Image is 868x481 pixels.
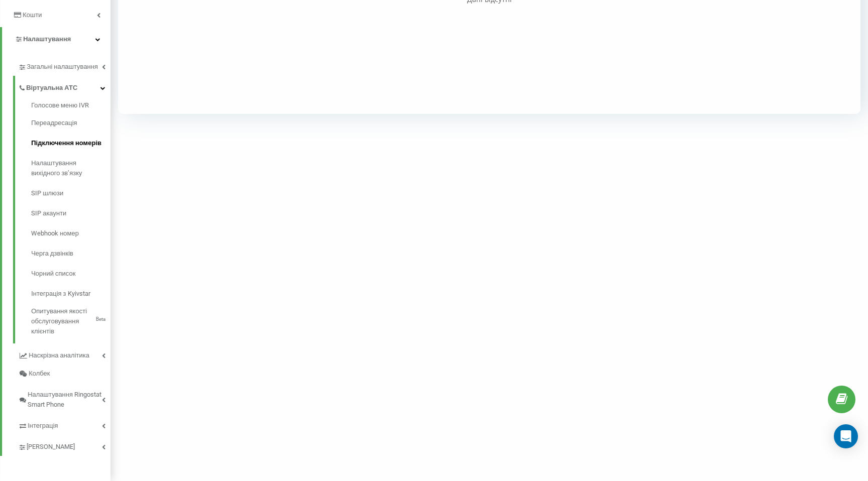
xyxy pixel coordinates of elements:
[31,244,111,264] a: Черга дзвінків
[27,62,98,72] span: Загальні налаштування
[18,76,111,97] a: Віртуальна АТС
[31,223,111,244] a: Webhook номер
[31,289,90,299] span: Інтеграція з Kyivstar
[29,350,89,360] span: Наскрізна аналітика
[18,365,111,383] a: Колбек
[31,208,66,218] span: SIP акаунти
[28,390,102,410] span: Налаштування Ringostat Smart Phone
[834,424,858,448] div: Open Intercom Messenger
[23,11,42,19] span: Кошти
[18,383,111,414] a: Налаштування Ringostat Smart Phone
[29,369,50,379] span: Колбек
[2,27,111,51] a: Налаштування
[18,414,111,435] a: Інтеграція
[31,284,111,304] a: Інтеграція з Kyivstar
[31,188,63,198] span: SIP шлюзи
[31,153,111,183] a: Налаштування вихідного зв’язку
[26,83,77,93] span: Віртуальна АТС
[31,158,105,178] span: Налаштування вихідного зв’язку
[23,35,71,43] span: Налаштування
[31,100,89,110] span: Голосове меню IVR
[28,421,58,431] span: Інтеграція
[31,100,111,113] a: Голосове меню IVR
[31,113,111,133] a: Переадресація
[31,118,77,128] span: Переадресація
[31,228,79,238] span: Webhook номер
[18,55,111,76] a: Загальні налаштування
[31,269,75,279] span: Чорний список
[31,183,111,203] a: SIP шлюзи
[31,203,111,223] a: SIP акаунти
[18,343,111,365] a: Наскрізна аналітика
[31,304,111,336] a: Опитування якості обслуговування клієнтівBeta
[31,306,93,336] span: Опитування якості обслуговування клієнтів
[18,435,111,456] a: [PERSON_NAME]
[31,138,101,148] span: Підключення номерів
[31,133,111,153] a: Підключення номерів
[31,264,111,284] a: Чорний список
[27,442,75,452] span: [PERSON_NAME]
[31,249,73,259] span: Черга дзвінків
